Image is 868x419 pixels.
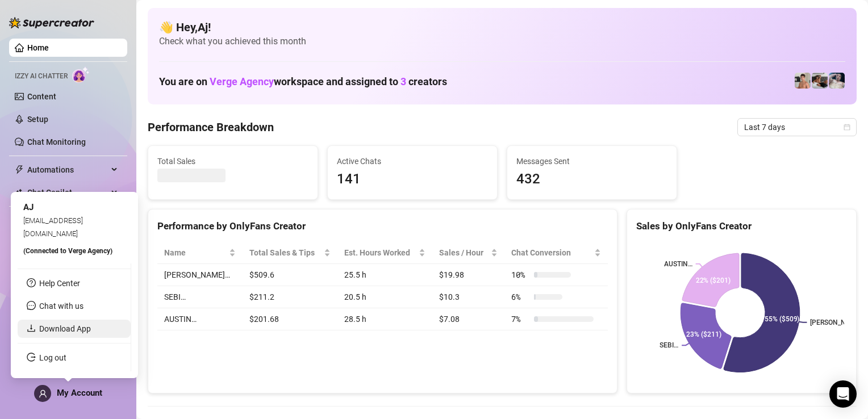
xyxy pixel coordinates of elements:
[23,216,83,237] span: [EMAIL_ADDRESS][DOMAIN_NAME]
[157,308,243,330] td: AUSTIN…
[157,286,243,308] td: SEBI…
[157,155,308,167] span: Total Sales
[511,269,529,281] span: 10 %
[811,319,867,326] text: [PERSON_NAME]…
[344,246,417,259] div: Est. Hours Worked
[439,246,489,259] span: Sales / Hour
[15,165,24,174] span: thunderbolt
[337,286,433,308] td: 20.5 h
[39,279,80,288] a: Help Center
[15,188,22,196] img: Chat Copilot
[243,286,337,308] td: $211.2
[157,219,608,234] div: Performance by OnlyFans Creator
[39,389,47,398] span: user
[795,73,811,89] img: AUSTIN
[23,247,112,255] span: (Connected to Verge Agency )
[39,301,84,311] span: Chat with us
[337,155,488,167] span: Active Chats
[27,43,49,52] a: Home
[504,242,608,264] th: Chat Conversion
[23,202,34,212] span: AJ
[210,76,274,87] span: Verge Agency
[27,92,56,101] a: Content
[660,342,678,350] text: SEBI…
[159,19,845,35] h4: 👋 Hey, Aj !
[159,76,447,88] h1: You are on workspace and assigned to creators
[164,246,227,259] span: Name
[663,260,692,268] text: AUSTIN…
[516,169,667,190] span: 432
[148,119,274,135] h4: Performance Breakdown
[243,264,337,286] td: $509.6
[157,242,243,264] th: Name
[337,308,433,330] td: 28.5 h
[829,73,845,89] img: SEBI
[27,301,36,310] span: message
[337,169,488,190] span: 141
[432,308,504,330] td: $7.08
[511,291,529,303] span: 6 %
[27,137,86,146] a: Chat Monitoring
[15,71,68,82] span: Izzy AI Chatter
[511,246,592,259] span: Chat Conversion
[432,264,504,286] td: $19.98
[9,17,94,28] img: logo-BBDzfeDw.svg
[844,124,850,131] span: calendar
[72,66,90,83] img: AI Chatter
[243,308,337,330] td: $201.68
[27,161,108,179] span: Automations
[57,388,102,398] span: My Account
[27,115,48,124] a: Setup
[157,264,243,286] td: [PERSON_NAME]…
[337,264,433,286] td: 25.5 h
[159,35,845,48] span: Check what you achieved this month
[432,242,504,264] th: Sales / Hour
[400,76,406,87] span: 3
[243,242,337,264] th: Total Sales & Tips
[27,183,108,202] span: Chat Copilot
[39,353,66,362] a: Log out
[636,219,847,234] div: Sales by OnlyFans Creator
[18,349,131,367] li: Log out
[39,324,91,333] a: Download App
[812,73,828,89] img: Logan Blake
[432,286,504,308] td: $10.3
[744,119,850,136] span: Last 7 days
[511,313,529,325] span: 7 %
[829,380,857,408] div: Open Intercom Messenger
[249,246,321,259] span: Total Sales & Tips
[516,155,667,167] span: Messages Sent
